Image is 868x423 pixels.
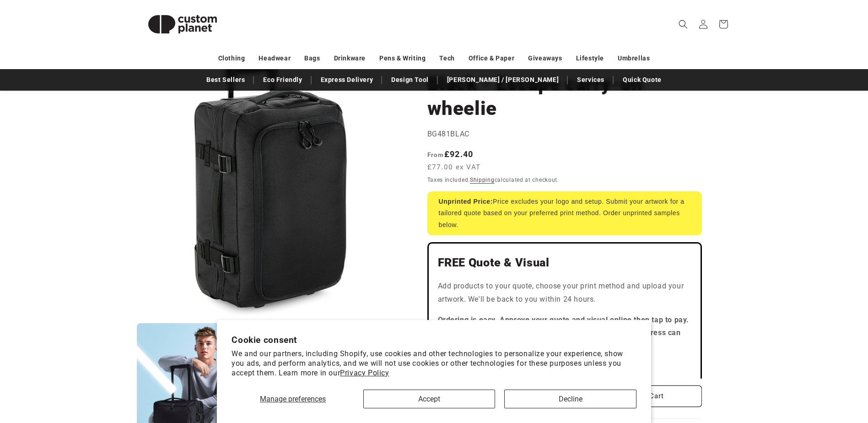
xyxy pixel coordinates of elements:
p: We and our partners, including Shopify, use cookies and other technologies to personalize your ex... [232,349,636,378]
a: Giveaways [528,50,562,66]
button: Manage preferences [232,390,354,408]
a: Shipping [470,177,495,183]
a: Best Sellers [202,72,249,88]
a: Headwear [259,50,291,66]
a: Services [572,72,609,88]
button: Accept [363,390,495,408]
div: Price excludes your logo and setup. Submit your artwork for a tailored quote based on your prefer... [427,191,702,235]
h2: Cookie consent [232,335,636,345]
a: Pens & Writing [379,50,426,66]
span: £77.00 ex VAT [427,162,481,173]
a: Design Tool [387,72,433,88]
a: Office & Paper [469,50,514,66]
span: Manage preferences [260,395,326,403]
span: From [427,151,444,158]
a: Eco Friendly [259,72,307,88]
h2: FREE Quote & Visual [438,255,691,270]
strong: Ordering is easy. Approve your quote and visual online then tap to pay. Your order moves straight... [438,315,690,351]
a: Quick Quote [618,72,666,88]
strong: Unprinted Price: [439,198,493,205]
button: Decline [504,390,636,408]
a: Umbrellas [618,50,650,66]
a: Bags [304,50,320,66]
div: Taxes included. calculated at checkout. [427,175,702,184]
img: Custom Planet [137,4,228,45]
a: Lifestyle [576,50,604,66]
iframe: Chat Widget [715,324,868,423]
a: Clothing [218,50,245,66]
a: Tech [439,50,454,66]
a: Drinkware [334,50,366,66]
a: [PERSON_NAME] / [PERSON_NAME] [442,72,563,88]
span: BG481BLAC [427,130,469,138]
strong: £92.40 [427,149,474,159]
a: Privacy Policy [340,369,389,377]
p: Add products to your quote, choose your print method and upload your artwork. We'll be back to yo... [438,280,691,306]
a: Express Delivery [316,72,378,88]
h1: Black - Escape carry-on wheelie [427,71,702,121]
summary: Search [673,14,693,34]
